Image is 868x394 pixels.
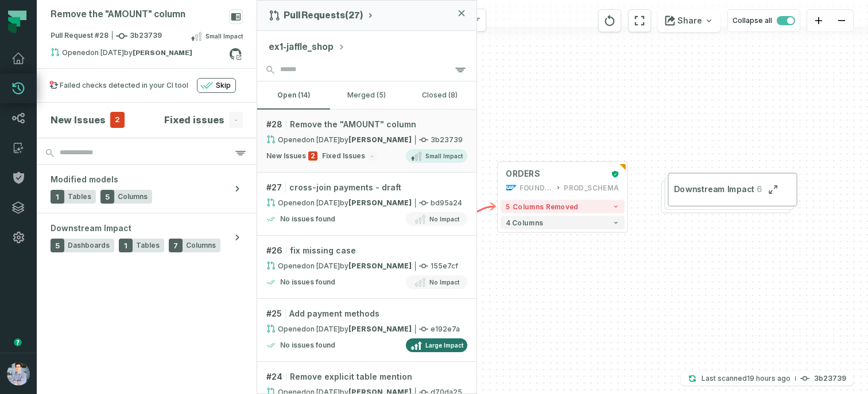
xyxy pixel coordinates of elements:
span: Remove the "AMOUNT" column [290,119,416,130]
span: Large Impact [425,341,463,350]
strong: Omri Ildis (flow3d) [348,198,412,207]
h4: No issues found [280,214,335,224]
a: #26fix missing caseOpened[DATE] 10:37:28 AMby[PERSON_NAME]155e7cfNo issues foundNo Impact [257,236,476,299]
button: Share [658,9,720,32]
div: PROD_SCHEMA [564,182,619,193]
relative-time: Mar 10, 2025, 5:00 PM EDT [306,135,340,144]
span: 5 [100,190,114,204]
span: Small Impact [425,151,463,161]
span: Dashboards [68,241,110,250]
div: Certified [609,170,619,178]
span: No Impact [429,278,459,287]
span: Small Impact [206,32,243,41]
div: # 24 [266,371,467,383]
span: Tables [68,192,91,201]
button: Last scanned[DATE] 9:19:45 PM3b23739 [681,372,853,385]
span: Pull Request #28 3b23739 [51,30,162,42]
div: # 26 [266,245,467,256]
span: 7 [169,239,183,252]
div: Opened by [266,135,412,145]
relative-time: Mar 10, 2025, 5:00 PM EDT [90,48,124,57]
g: Edge from c8867c613c347eb7857e509391c84b7d to 0dd85c77dd217d0afb16c7d4fb3eff19 [464,206,495,214]
div: Tooltip anchor [13,337,23,348]
img: avatar of Alon Nafta [7,362,30,385]
button: Modified models1Tables5Columns [37,165,257,213]
span: No Impact [429,214,459,224]
relative-time: Jan 5, 2025, 10:49 AM EST [306,198,340,207]
h4: Fixed issues [164,113,224,127]
span: 5 [51,239,64,252]
button: ex1-jaffle_shop [269,40,345,54]
div: # 28 [266,119,467,130]
div: 155e7cf [266,261,467,271]
h4: No issues found [280,278,335,287]
span: 1 [51,190,64,204]
div: # 27 [266,182,467,193]
span: 6 [754,184,762,195]
a: #25Add payment methodsOpened[DATE] 4:15:22 PMby[PERSON_NAME]e192e7aNo issues foundLarge Impact [257,299,476,362]
button: zoom in [807,10,830,32]
button: Downstream Impact6 [668,173,797,206]
button: Downstream Impact5Dashboards1Tables7Columns [37,213,257,262]
div: ORDERS [506,169,540,180]
a: #28Remove the "AMOUNT" columnOpened[DATE] 5:00:25 PMby[PERSON_NAME]3b23739New Issues2Fixed Issues... [257,110,476,173]
relative-time: Jan 3, 2025, 4:15 PM EST [306,325,340,333]
span: 5 columns removed [506,202,578,210]
span: - [367,151,377,161]
span: fix missing case [290,245,356,256]
button: zoom out [830,10,853,32]
span: Fixed Issues [322,151,365,161]
relative-time: Jan 5, 2025, 10:37 AM EST [306,262,340,270]
strong: Omri Ildis (flow3d) [348,262,412,270]
div: Opened by [266,324,412,334]
span: 2 [110,112,125,128]
span: Skip [216,81,231,90]
button: Pull Requests(27) [269,10,375,21]
button: open (14) [257,81,330,109]
span: Downstream Impact [674,184,754,195]
div: Opened by [266,261,412,271]
span: 4 columns [506,219,543,227]
button: closed (8) [404,81,476,109]
span: cross-join payments - draft [289,182,401,193]
button: New Issues2Fixed issues- [51,112,243,128]
strong: Barak Fargoun (fargoun) [348,135,412,144]
span: New Issues [266,151,306,161]
span: Columns [118,192,148,201]
h4: No issues found [280,341,335,350]
h4: 3b23739 [814,375,846,382]
button: Skip [197,78,236,93]
span: Tables [136,241,160,250]
span: 1 [119,239,133,252]
p: Last scanned [702,373,790,384]
span: Modified models [51,174,118,185]
div: Failed checks detected in your CI tool [60,81,188,90]
div: 3b23739 [266,135,467,145]
div: FOUNDATIONAL_DB [520,182,553,193]
div: Remove the "AMOUNT" column [51,9,185,20]
div: bd95a24 [266,198,467,208]
div: e192e7a [266,324,467,334]
strong: Barak Fargoun (fargoun) [133,49,192,56]
strong: Omri Ildis (flow3d) [348,325,412,333]
relative-time: Aug 18, 2025, 9:19 PM EDT [747,374,790,383]
div: # 25 [266,308,467,319]
div: Opened by [51,48,229,61]
span: Remove explicit table mention [290,371,412,383]
h4: New Issues [51,113,106,127]
span: Add payment methods [289,308,379,319]
a: View on github [228,46,243,61]
a: #27cross-join payments - draftOpened[DATE] 10:49:33 AMby[PERSON_NAME]bd95a24No issues foundNo Impact [257,173,476,236]
span: Columns [186,241,216,250]
button: Collapse all [727,9,800,32]
button: merged (5) [330,81,403,109]
span: 2 [308,151,317,161]
span: - [229,112,243,128]
div: Opened by [266,198,412,208]
span: Downstream Impact [51,223,131,234]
